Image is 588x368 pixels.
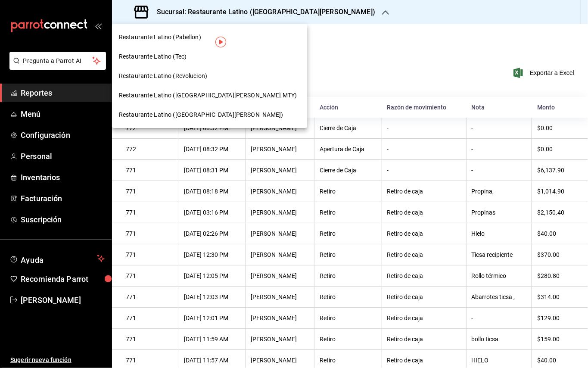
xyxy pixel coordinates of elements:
[112,28,307,47] div: Restaurante Latino (Pabellon)
[112,86,307,105] div: Restaurante Latino ([GEOGRAPHIC_DATA][PERSON_NAME] MTY)
[119,91,297,100] span: Restaurante Latino ([GEOGRAPHIC_DATA][PERSON_NAME] MTY)
[119,110,283,119] span: Restaurante Latino ([GEOGRAPHIC_DATA][PERSON_NAME])
[112,105,307,125] div: Restaurante Latino ([GEOGRAPHIC_DATA][PERSON_NAME])
[119,72,207,81] span: Restaurante Latino (Revolucion)
[112,66,307,86] div: Restaurante Latino (Revolucion)
[119,33,201,42] span: Restaurante Latino (Pabellon)
[215,37,226,47] img: Tooltip marker
[119,52,187,61] span: Restaurante Latino (Tec)
[112,47,307,66] div: Restaurante Latino (Tec)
